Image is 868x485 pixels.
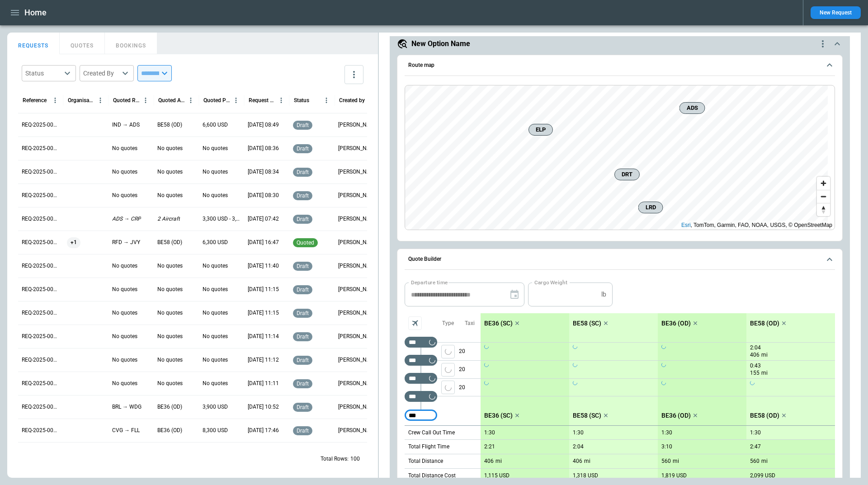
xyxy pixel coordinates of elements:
[22,403,60,411] p: REQ-2025-000283
[484,472,509,479] p: 1,115 USD
[67,231,80,254] span: +1
[22,168,60,176] p: REQ-2025-000293
[684,104,701,113] span: ADS
[203,121,228,129] p: 6,600 USD
[661,320,691,327] p: BE36 (OD)
[112,286,137,293] p: No quotes
[441,345,455,358] span: Type of sector
[441,381,455,394] span: Type of sector
[408,443,449,451] p: Total Flight Time
[158,97,185,104] div: Quoted Aircraft
[140,94,151,106] button: Quoted Route column menu
[321,455,349,463] p: Total Rows:
[408,256,441,262] h6: Quote Builder
[248,286,279,293] p: 09/17/2025 11:15
[405,373,437,384] div: Too short
[642,203,659,212] span: LRD
[573,458,582,465] p: 406
[22,262,60,270] p: REQ-2025-000289
[573,443,584,450] p: 2:04
[661,472,687,479] p: 1,819 USD
[112,121,140,129] p: IND → ADS
[295,404,311,410] span: draft
[484,412,513,419] p: BE36 (SC)
[405,391,437,402] div: Too short
[484,429,495,436] p: 1:30
[533,125,549,134] span: ELP
[248,356,279,364] p: 09/17/2025 11:12
[157,192,183,199] p: No quotes
[811,6,861,19] button: New Request
[203,333,228,340] p: No quotes
[248,380,279,387] p: 09/17/2025 11:11
[112,145,137,152] p: No quotes
[441,363,455,377] span: Type of sector
[22,427,60,434] p: REQ-2025-000282
[405,249,835,270] button: Quote Builder
[22,380,60,387] p: REQ-2025-000284
[366,94,377,106] button: Created by column menu
[681,222,691,228] a: Esri
[338,215,376,223] p: Cady Howell
[275,94,287,106] button: Request Created At (UTC-05:00) column menu
[661,429,672,436] p: 1:30
[22,121,60,129] p: REQ-2025-000295
[338,121,376,129] p: Cady Howell
[157,286,183,293] p: No quotes
[112,239,140,246] p: RFD → JVY
[350,455,360,463] p: 100
[248,121,279,129] p: 09/22/2025 08:49
[441,363,455,377] button: left aligned
[338,286,376,293] p: Simon Watson
[25,69,61,78] div: Status
[105,33,157,54] button: BOOKINGS
[295,216,311,222] span: draft
[817,203,830,216] button: Reset bearing to north
[248,403,279,411] p: 09/17/2025 10:52
[22,192,60,199] p: REQ-2025-000292
[112,192,137,199] p: No quotes
[203,403,228,411] p: 3,900 USD
[295,169,311,175] span: draft
[339,97,365,104] div: Created by
[411,39,470,49] h5: New Option Name
[203,239,228,246] p: 6,300 USD
[459,343,481,360] p: 20
[295,334,311,340] span: draft
[408,429,455,437] p: Crew Call Out Time
[230,94,242,106] button: Quoted Price column menu
[248,168,279,176] p: 09/22/2025 08:34
[817,190,830,203] button: Zoom out
[203,145,228,152] p: No quotes
[112,356,137,364] p: No quotes
[761,369,768,377] p: mi
[248,427,279,434] p: 09/16/2025 17:46
[573,320,601,327] p: BE58 (SC)
[338,192,376,199] p: Cady Howell
[157,121,182,129] p: BE58 (OD)
[157,427,182,434] p: BE36 (OD)
[601,291,606,298] p: lb
[750,443,761,450] p: 2:47
[405,337,437,348] div: Too short
[673,457,679,465] p: mi
[750,344,761,351] p: 2:04
[405,55,835,76] button: Route map
[295,357,311,363] span: draft
[112,380,137,387] p: No quotes
[295,146,311,152] span: draft
[157,215,180,223] p: 2 Aircraft
[750,351,759,359] p: 406
[22,145,60,152] p: REQ-2025-000294
[203,380,228,387] p: No quotes
[112,262,137,270] p: No quotes
[338,356,376,364] p: Ben Gundermann
[534,278,567,286] label: Cargo Weight
[22,333,60,340] p: REQ-2025-000286
[405,355,437,366] div: Too short
[750,472,775,479] p: 2,099 USD
[295,122,311,128] span: draft
[249,97,275,104] div: Request Created At (UTC-05:00)
[750,369,759,377] p: 155
[750,458,759,465] p: 560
